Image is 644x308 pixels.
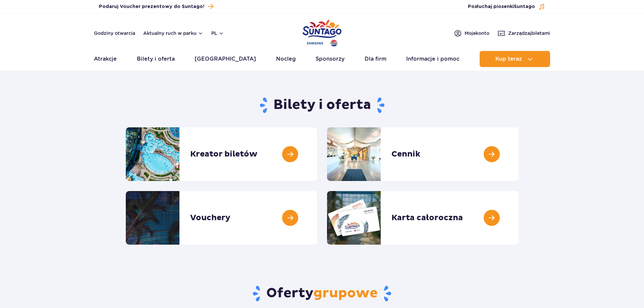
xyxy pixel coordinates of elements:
h1: Bilety i oferta [126,97,519,114]
h2: Oferty [126,285,519,302]
a: Godziny otwarcia [94,30,135,37]
span: Suntago [514,4,535,9]
a: Dla firm [365,51,386,67]
a: Park of Poland [303,17,341,48]
span: Posłuchaj piosenki [468,3,535,10]
a: Podaruj Voucher prezentowy do Suntago! [99,2,213,11]
a: Sponsorzy [316,51,344,67]
span: Kup teraz [495,56,522,62]
a: Nocleg [276,51,296,67]
a: Zarządzajbiletami [497,29,550,37]
span: Moje konto [465,30,489,37]
span: Podaruj Voucher prezentowy do Suntago! [99,3,204,10]
button: Kup teraz [480,51,550,67]
a: Bilety i oferta [137,51,175,67]
button: Posłuchaj piosenkiSuntago [468,3,545,10]
a: [GEOGRAPHIC_DATA] [195,51,256,67]
span: Zarządzaj biletami [508,30,550,37]
a: Atrakcje [94,51,117,67]
button: pl [211,30,224,37]
a: Mojekonto [454,29,489,37]
a: Informacje i pomoc [406,51,460,67]
span: grupowe [313,285,378,302]
button: Aktualny ruch w parku [143,30,203,36]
